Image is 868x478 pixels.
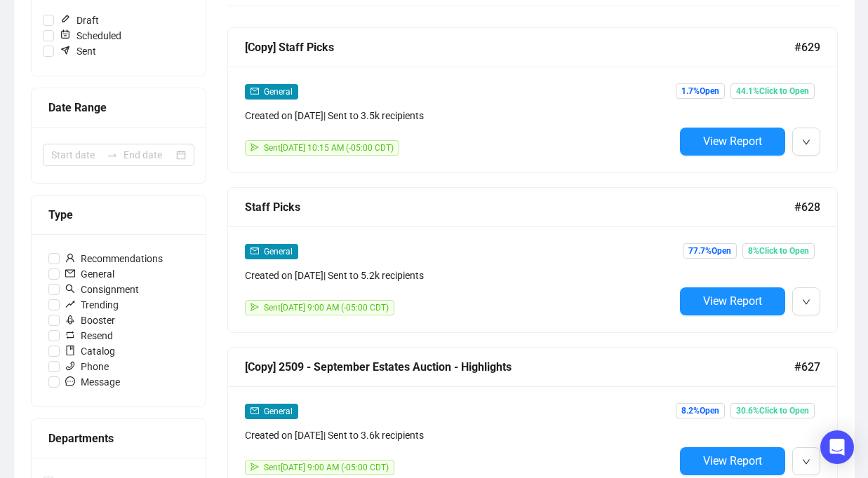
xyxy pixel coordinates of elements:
span: Booster [60,313,121,328]
input: Start date [51,147,101,163]
span: 44.1% Click to Open [730,83,815,99]
div: Type [48,206,189,224]
span: View Report [703,454,762,467]
span: #629 [794,39,820,56]
span: Sent [DATE] 9:00 AM (-05:00 CDT) [264,303,389,313]
div: Open Intercom Messenger [820,430,854,464]
span: down [802,298,810,306]
span: Recommendations [60,251,168,266]
span: down [802,458,810,466]
span: 8.2% Open [676,403,725,418]
span: 77.7% Open [683,243,737,259]
span: Trending [60,297,124,313]
button: View Report [680,287,785,315]
span: 1.7% Open [676,83,725,99]
a: Staff Picks#628mailGeneralCreated on [DATE]| Sent to 5.2k recipientssendSent[DATE] 9:00 AM (-05:0... [227,187,838,333]
span: General [264,247,293,257]
span: user [65,253,75,263]
span: mail [251,87,259,95]
span: Sent [DATE] 9:00 AM (-05:00 CDT) [264,463,389,472]
span: book [65,346,75,355]
span: Draft [54,13,105,28]
span: to [107,149,118,161]
span: Consignment [60,282,145,297]
div: Staff Picks [245,198,794,216]
span: mail [251,247,259,255]
span: phone [65,361,75,371]
span: search [65,284,75,294]
div: Departments [48,430,189,447]
span: General [264,87,293,97]
span: Message [60,374,126,390]
button: View Report [680,447,785,475]
div: Created on [DATE] | Sent to 3.5k recipients [245,108,674,123]
span: Phone [60,359,114,374]
input: End date [123,147,173,163]
button: View Report [680,128,785,156]
span: 8% Click to Open [742,243,815,259]
span: rocket [65,315,75,325]
span: mail [65,268,75,278]
span: #628 [794,198,820,216]
span: swap-right [107,149,118,161]
span: Catalog [60,343,121,359]
div: Date Range [48,99,189,116]
span: Sent [DATE] 10:15 AM (-05:00 CDT) [264,143,394,153]
span: General [264,407,293,416]
span: rise [65,299,75,309]
span: send [251,463,259,471]
span: View Report [703,135,762,148]
div: [Copy] Staff Picks [245,39,794,56]
span: 30.6% Click to Open [730,403,815,418]
div: [Copy] 2509 - September Estates Auction - Highlights [245,358,794,376]
span: retweet [65,330,75,340]
span: down [802,138,810,146]
span: Scheduled [54,28,127,43]
span: View Report [703,294,762,308]
span: message [65,376,75,386]
span: Resend [60,328,119,343]
span: #627 [794,358,820,376]
div: Created on [DATE] | Sent to 3.6k recipients [245,428,674,443]
span: send [251,143,259,151]
span: General [60,266,120,282]
span: Sent [54,43,102,59]
span: send [251,303,259,311]
div: Created on [DATE] | Sent to 5.2k recipients [245,268,674,283]
span: mail [251,407,259,415]
a: [Copy] Staff Picks#629mailGeneralCreated on [DATE]| Sent to 3.5k recipientssendSent[DATE] 10:15 A... [227,27,838,173]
